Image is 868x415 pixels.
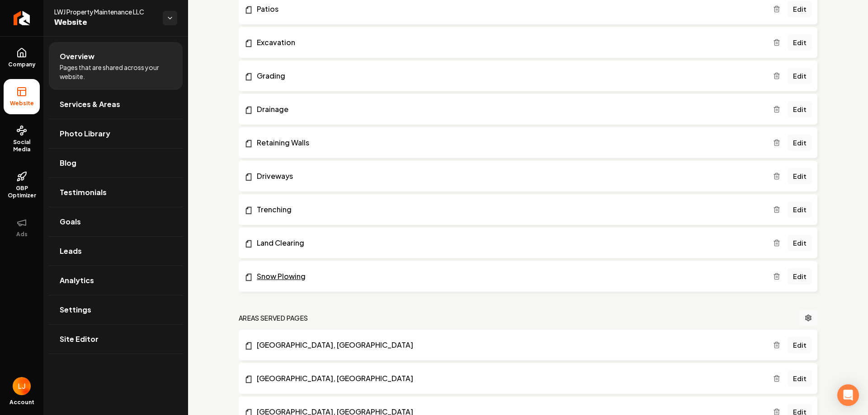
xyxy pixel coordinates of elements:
span: Website [6,100,38,107]
a: Driveways [244,171,773,182]
a: Edit [788,370,812,387]
span: Ads [13,231,31,238]
a: Edit [788,235,812,251]
a: Edit [788,34,812,51]
a: Testimonials [49,178,183,207]
a: Grading [244,70,773,81]
a: Excavation [244,37,773,48]
a: Goals [49,207,183,236]
a: Drainage [244,104,773,115]
span: Services & Areas [60,99,120,110]
a: Snow Plowing [244,271,773,282]
a: Edit [788,268,812,284]
a: Leads [49,237,183,266]
a: Analytics [49,266,183,295]
a: Retaining Walls [244,137,773,148]
span: Account [9,399,34,406]
span: Overview [60,51,94,62]
span: GBP Optimizer [4,185,40,199]
span: Testimonials [60,187,107,198]
a: Edit [788,101,812,117]
span: Site Editor [60,334,99,345]
a: Edit [788,135,812,151]
a: Site Editor [49,325,183,354]
h2: Areas Served Pages [239,313,308,322]
a: Trenching [244,204,773,215]
span: Leads [60,246,82,256]
span: Analytics [60,275,94,286]
a: Land Clearing [244,238,773,248]
a: Patios [244,4,773,14]
span: Company [5,61,39,68]
a: Social Media [4,118,40,160]
img: logan jakubowicz [13,377,31,395]
a: Company [4,40,40,75]
span: Goals [60,216,81,227]
a: Photo Library [49,119,183,148]
img: Rebolt Logo [14,11,30,25]
a: [GEOGRAPHIC_DATA], [GEOGRAPHIC_DATA] [244,373,773,384]
button: Ads [4,210,40,245]
span: Website [54,16,156,29]
a: Edit [788,168,812,184]
a: Services & Areas [49,90,183,119]
span: LWJ Property Maintenance LLC [54,7,156,16]
a: [GEOGRAPHIC_DATA], [GEOGRAPHIC_DATA] [244,340,773,350]
span: Blog [60,158,76,168]
span: Photo Library [60,128,110,139]
button: Open user button [13,377,31,395]
div: Open Intercom Messenger [837,384,859,406]
span: Settings [60,304,91,315]
a: GBP Optimizer [4,164,40,206]
a: Edit [788,68,812,84]
span: Social Media [4,139,40,153]
span: Pages that are shared across your website. [60,63,172,81]
a: Settings [49,295,183,324]
a: Blog [49,149,183,177]
a: Edit [788,201,812,218]
a: Edit [788,1,812,17]
a: Edit [788,337,812,353]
